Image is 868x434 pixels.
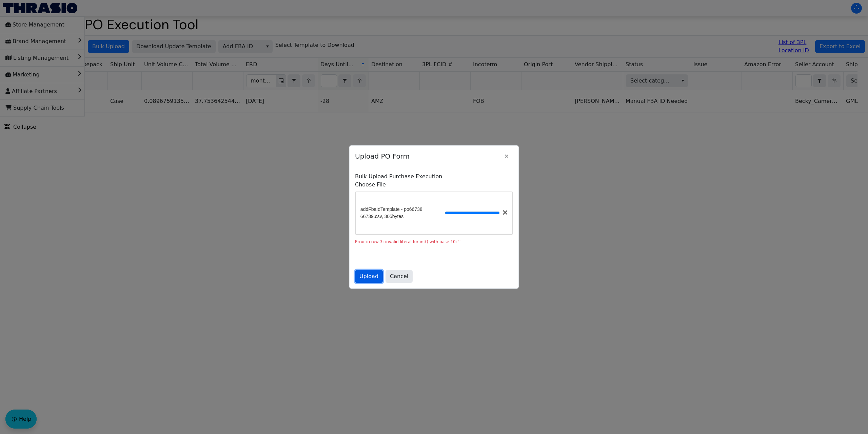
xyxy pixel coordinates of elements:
span: Upload [359,272,378,281]
label: Choose File [355,181,513,189]
button: Upload [355,270,383,283]
div: Error in row 3: invalid literal for int() with base 10: '' [355,239,513,245]
button: Close [500,150,513,163]
span: Upload PO Form [355,148,500,165]
button: Cancel [386,270,413,283]
span: addFbaIdTemplate - po66738 66739.csv, 305bytes [360,206,445,220]
span: Cancel [390,272,408,281]
p: Bulk Upload Purchase Execution [355,173,513,181]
